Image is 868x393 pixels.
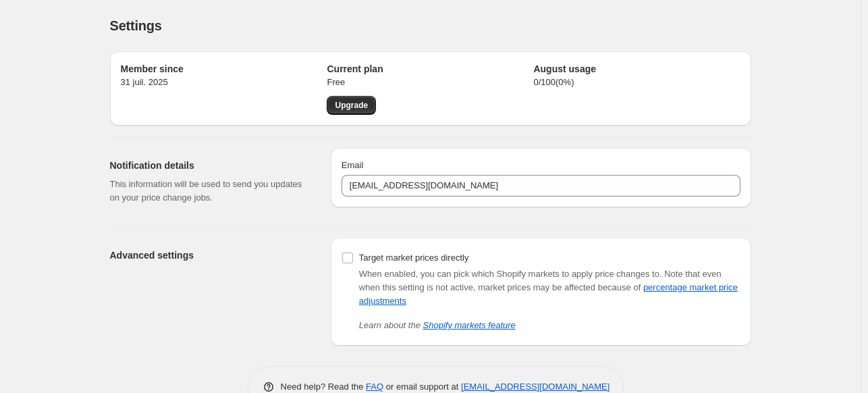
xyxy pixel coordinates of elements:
[327,96,376,115] a: Upgrade
[121,62,327,76] h2: Member since
[342,160,364,170] span: Email
[423,320,516,330] a: Shopify markets feature
[281,382,367,392] span: Need help? Read the
[383,382,461,392] span: or email support at
[110,18,162,33] span: Settings
[533,62,740,76] h2: August usage
[110,159,309,172] h2: Notification details
[359,269,738,306] span: Note that even when this setting is not active, market prices may be affected because of
[327,76,533,89] p: Free
[359,320,516,330] i: Learn about the
[359,253,469,263] span: Target market prices directly
[366,382,383,392] a: FAQ
[110,178,309,205] p: This information will be used to send you updates on your price change jobs.
[327,62,533,76] h2: Current plan
[533,76,740,89] p: 0 / 100 ( 0 %)
[335,100,368,111] span: Upgrade
[110,248,309,262] h2: Advanced settings
[461,382,609,392] a: [EMAIL_ADDRESS][DOMAIN_NAME]
[359,269,662,279] span: When enabled, you can pick which Shopify markets to apply price changes to.
[121,76,327,89] p: 31 juil. 2025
